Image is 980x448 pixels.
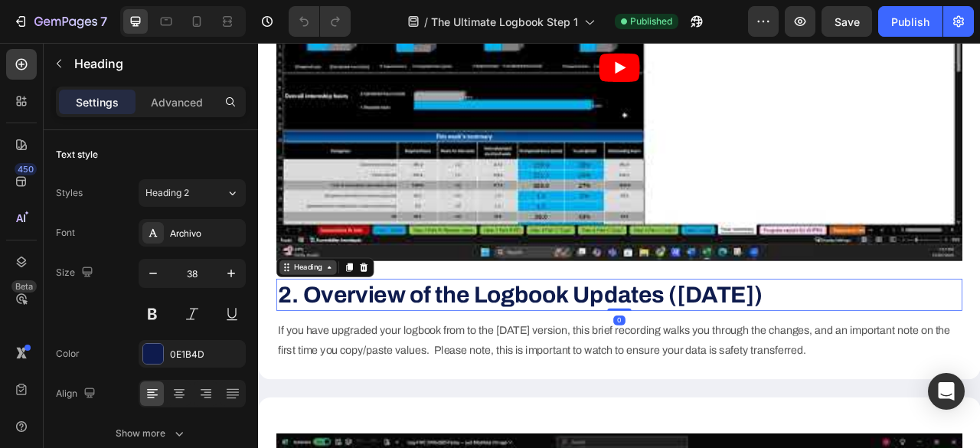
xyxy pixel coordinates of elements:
[56,226,75,240] div: Font
[100,12,107,31] p: 7
[835,15,860,28] span: Save
[822,6,872,37] button: Save
[891,14,929,30] div: Publish
[424,14,428,30] span: /
[170,348,242,361] div: 0E1B4D
[6,6,114,37] button: 7
[74,54,240,73] p: Heading
[151,94,203,110] p: Advanced
[878,6,942,37] button: Publish
[56,148,98,162] div: Text style
[139,179,246,207] button: Heading 2
[56,347,80,361] div: Color
[24,354,894,404] p: If you have upgraded your logbook from to the [DATE] version, this brief recording walks you thro...
[289,6,351,37] div: Undo/Redo
[15,163,37,175] div: 450
[116,426,187,441] div: Show more
[56,384,99,404] div: Align
[928,373,965,410] div: Open Intercom Messenger
[145,186,189,200] span: Heading 2
[11,280,37,293] div: Beta
[258,43,980,448] iframe: Design area
[630,15,672,28] span: Published
[76,94,119,110] p: Settings
[170,227,242,240] div: Archivo
[56,263,96,283] div: Size
[56,186,83,200] div: Styles
[452,347,467,359] div: 0
[431,14,578,30] span: The Ultimate Logbook Step 1
[56,420,246,447] button: Show more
